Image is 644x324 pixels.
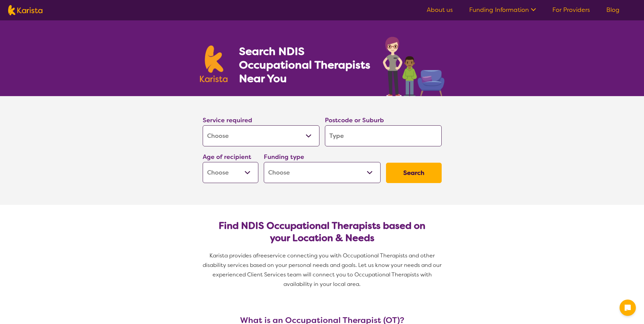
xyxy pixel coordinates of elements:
img: Karista logo [8,5,42,15]
a: For Providers [552,6,590,14]
a: Funding Information [469,6,536,14]
label: Postcode or Suburb [325,116,384,124]
span: free [256,252,267,259]
span: Karista provides a [209,252,256,259]
a: Blog [606,6,620,14]
h1: Search NDIS Occupational Therapists Near You [239,44,371,85]
img: Karista logo [200,46,228,82]
span: service connecting you with Occupational Therapists and other disability services based on your p... [203,252,443,288]
label: Service required [203,116,252,124]
h2: Find NDIS Occupational Therapists based on your Location & Needs [208,220,436,244]
label: Funding type [264,153,304,161]
img: occupational-therapy [383,37,444,96]
input: Type [325,125,442,146]
a: About us [427,6,453,14]
button: Search [386,163,442,183]
label: Age of recipient [203,153,251,161]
